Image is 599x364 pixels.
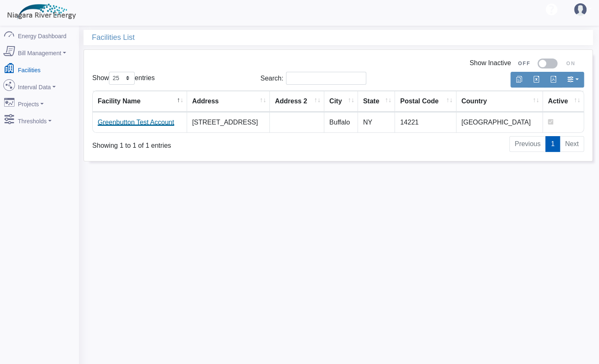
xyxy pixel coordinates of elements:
select: Showentries [109,72,135,85]
button: Export to Excel [528,72,545,88]
span: Facilities List [92,30,343,45]
th: Active : activate to sort column ascending [543,91,584,112]
td: NY [358,112,395,132]
td: Buffalo [324,112,358,132]
input: Search: [286,72,366,85]
button: Generate PDF [545,72,562,88]
th: State : activate to sort column ascending [358,91,395,112]
td: [STREET_ADDRESS] [187,112,270,132]
label: Show entries [92,72,155,85]
td: 14221 [395,112,456,132]
th: Address : activate to sort column ascending [187,91,270,112]
a: Greenbutton Test Account [98,119,174,126]
label: Search: [260,72,366,85]
button: Show/Hide Columns [562,72,584,88]
a: 1 [545,136,560,152]
div: Showing 1 to 1 of 1 entries [92,135,290,151]
img: user-3.svg [574,3,587,16]
td: [GEOGRAPHIC_DATA] [456,112,543,132]
div: Show Inactive [92,58,584,68]
th: Country : activate to sort column ascending [456,91,543,112]
th: Postal Code : activate to sort column ascending [395,91,456,112]
th: Facility Name : activate to sort column descending [93,91,187,112]
th: Address 2 : activate to sort column ascending [270,91,324,112]
button: Copy to clipboard [510,72,528,88]
th: City : activate to sort column ascending [324,91,358,112]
